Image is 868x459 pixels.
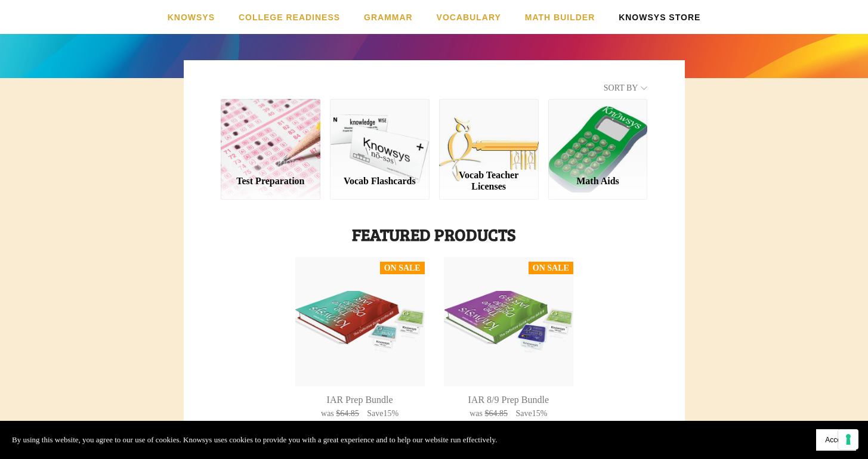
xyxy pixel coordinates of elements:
[340,175,420,187] div: Vocab Flashcards
[364,408,401,419] div: Save 15%
[221,224,648,245] h1: Featured Products
[321,409,334,418] span: was
[816,429,856,451] button: Accept
[548,165,648,200] a: Math Aids
[838,429,858,449] button: Your consent preferences for tracking technologies
[221,165,320,200] a: Test Preparation
[295,257,425,386] a: On SaleIAR Prep Bundle
[221,99,320,164] a: Test Preparation
[533,262,569,274] div: On Sale
[336,409,359,418] s: $64.85
[444,394,573,407] a: IAR 8/9 Prep Bundle
[548,99,648,164] a: Math Aids
[558,175,638,187] div: Math Aids
[330,165,430,200] a: Vocab Flashcards
[469,409,483,418] span: was
[231,175,311,187] div: Test Preparation
[439,165,539,200] a: Vocab Teacher Licenses
[449,169,529,192] div: Vocab Teacher Licenses
[512,408,550,419] div: Save 15%
[295,394,425,407] a: IAR Prep Bundle
[295,419,425,436] div: $55.00
[484,409,508,418] s: $64.85
[444,257,573,386] a: On SaleIAR 8/9 Prep Bundle
[330,99,430,164] a: Vocab Flashcards
[439,99,539,164] a: Vocab Teacher Licenses
[825,436,847,444] span: Accept
[12,433,497,446] p: By using this website, you agree to our use of cookies. Knowsys uses cookies to provide you with ...
[444,419,573,436] div: $55.00
[384,262,421,274] div: On Sale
